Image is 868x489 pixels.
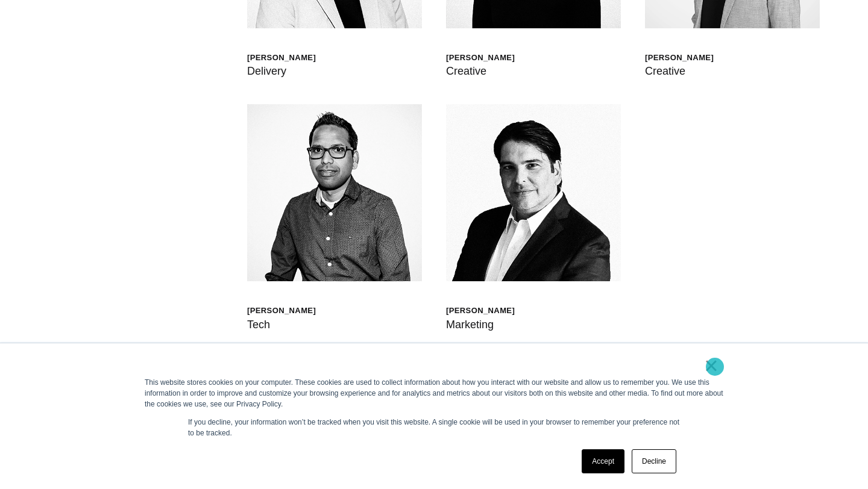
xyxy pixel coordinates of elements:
a: Decline [632,449,676,473]
a: Accept [582,449,624,473]
img: Santhana Krishnan [247,104,422,281]
div: This website stores cookies on your computer. These cookies are used to collect information about... [145,377,723,410]
div: Delivery [247,63,316,79]
div: [PERSON_NAME] [645,52,714,63]
div: [PERSON_NAME] [247,52,316,63]
div: Tech [247,316,316,333]
a: × [704,360,719,371]
div: Creative [446,63,515,79]
div: [PERSON_NAME] [446,305,515,316]
div: [PERSON_NAME] [247,305,316,316]
p: If you decline, your information won’t be tracked when you visit this website. A single cookie wi... [188,417,680,438]
div: [PERSON_NAME] [446,52,515,63]
div: Marketing [446,316,515,333]
div: Creative [645,63,714,79]
img: Mauricio Sauma [446,104,621,281]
